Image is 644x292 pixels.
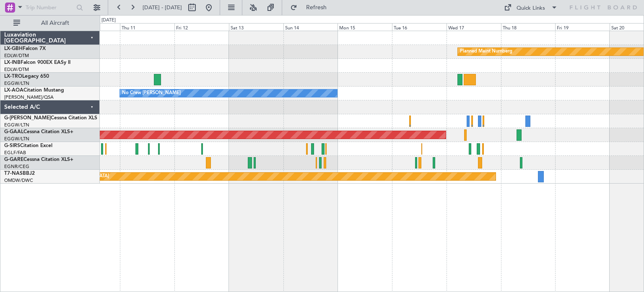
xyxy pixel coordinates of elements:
div: Quick Links [517,4,545,13]
a: EGLF/FAB [4,150,26,156]
a: EDLW/DTM [4,53,29,59]
button: Refresh [286,1,337,14]
a: LX-TROLegacy 650 [4,74,49,79]
a: EGNR/CEG [4,163,29,170]
button: All Aircraft [9,16,91,30]
div: Thu 18 [501,23,556,31]
div: [DATE] [101,17,116,24]
div: No Crew [PERSON_NAME] [122,87,181,100]
div: Sat 13 [229,23,283,31]
a: G-GAALCessna Citation XLS+ [4,129,73,134]
a: LX-INBFalcon 900EX EASy II [4,60,70,65]
span: G-GARE [4,157,23,162]
span: LX-INB [4,60,21,65]
a: G-[PERSON_NAME]Cessna Citation XLS [4,116,97,121]
div: Tue 16 [392,23,447,31]
input: Trip Number [26,1,74,14]
a: T7-NASBBJ2 [4,171,35,176]
div: Thu 11 [120,23,174,31]
div: Wed 17 [447,23,501,31]
button: Quick Links [500,1,562,14]
div: Fri 12 [174,23,229,31]
span: G-[PERSON_NAME] [4,116,51,121]
a: EGGW/LTN [4,122,29,128]
div: Fri 19 [555,23,610,31]
span: LX-TRO [4,74,22,79]
div: Mon 15 [338,23,392,31]
a: [PERSON_NAME]/QSA [4,94,54,100]
span: [DATE] - [DATE] [143,4,182,11]
a: EDLW/DTM [4,66,29,73]
a: EGGW/LTN [4,136,29,142]
div: Sun 14 [283,23,338,31]
span: G-GAAL [4,129,23,134]
a: LX-GBHFalcon 7X [4,46,46,51]
span: All Aircraft [22,20,88,26]
a: EGGW/LTN [4,80,29,87]
a: OMDW/DWC [4,177,33,184]
div: Planned Maint Nurnberg [460,45,512,58]
span: T7-NAS [4,171,23,176]
a: LX-AOACitation Mustang [4,88,64,93]
span: Refresh [299,5,334,11]
span: G-SIRS [4,143,20,148]
a: G-SIRSCitation Excel [4,143,52,148]
span: LX-GBH [4,46,23,51]
a: G-GARECessna Citation XLS+ [4,157,73,162]
span: LX-AOA [4,88,23,93]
